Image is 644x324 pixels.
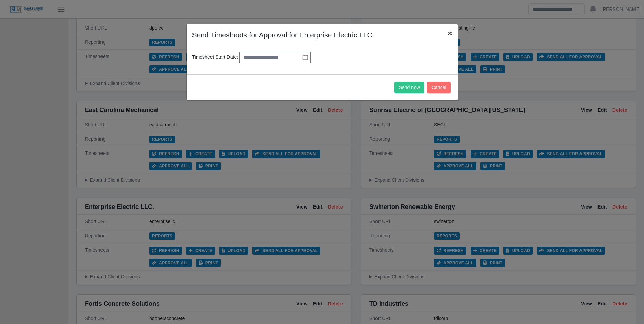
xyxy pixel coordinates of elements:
[192,54,238,61] label: Timesheet Start Date:
[427,82,451,93] button: Cancel
[442,24,457,42] button: Close
[394,82,424,93] button: Send now
[448,29,452,37] span: ×
[192,30,374,40] h4: Send Timesheets for Approval for Enterprise Electric LLC.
